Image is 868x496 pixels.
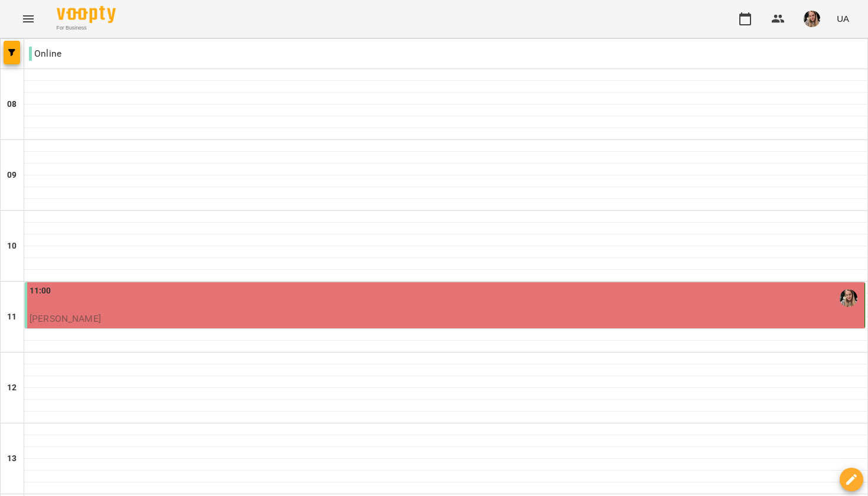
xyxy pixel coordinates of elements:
label: 11:00 [30,285,51,298]
span: For Business [57,24,116,32]
button: UA [832,8,854,30]
h6: 10 [7,240,17,253]
img: Шевченко Поліна Андріївна (і) [840,289,857,307]
p: 2025 [8] Spanish Indiv 45 min [30,326,862,340]
h6: 12 [7,381,17,394]
span: [PERSON_NAME] [30,313,101,324]
button: Menu [14,5,43,33]
h6: 13 [7,452,17,465]
h6: 11 [7,311,17,324]
img: Voopty Logo [57,6,116,23]
p: Online [29,47,61,61]
h6: 08 [7,98,17,111]
h6: 09 [7,169,17,182]
img: ff1aba66b001ca05e46c699d6feb4350.jpg [804,11,820,27]
span: UA [837,12,849,25]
